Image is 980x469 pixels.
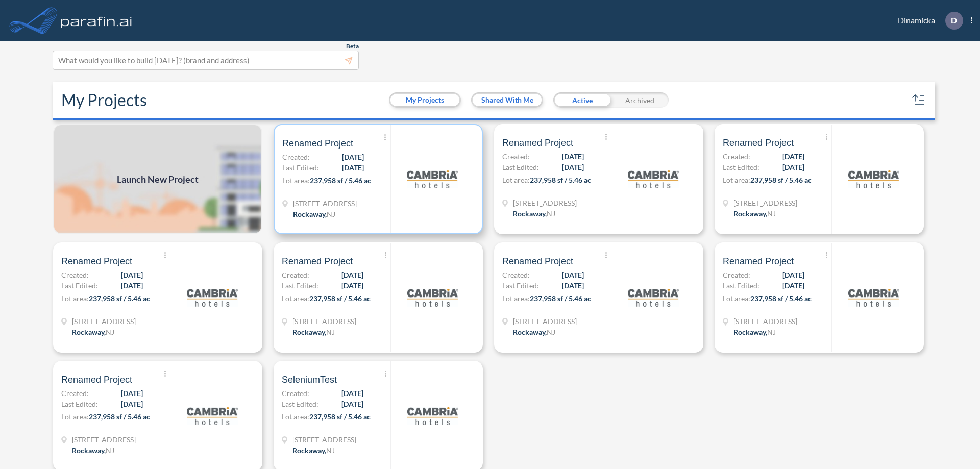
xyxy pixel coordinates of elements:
span: Rockaway , [733,209,767,218]
span: Renamed Project [723,255,794,267]
span: Renamed Project [282,137,353,150]
span: 237,958 sf / 5.46 ac [309,294,371,303]
span: [DATE] [341,269,363,280]
span: 321 Mt Hope Ave [72,434,136,445]
span: NJ [767,328,776,336]
img: logo [628,154,679,205]
span: Created: [61,269,89,280]
div: Rockaway, NJ [513,208,555,219]
span: Last Edited: [61,280,98,291]
span: [DATE] [782,269,804,280]
span: [DATE] [341,399,363,409]
span: 321 Mt Hope Ave [513,198,577,208]
span: NJ [547,209,555,218]
div: Rockaway, NJ [733,208,776,219]
div: Rockaway, NJ [293,209,335,219]
img: logo [407,154,458,205]
span: Lot area: [502,176,530,184]
span: Launch New Project [117,172,199,186]
div: Dinamicka [883,12,972,30]
span: [DATE] [782,280,804,291]
span: Last Edited: [723,280,759,291]
span: [DATE] [562,162,584,172]
span: [DATE] [562,151,584,162]
span: Rockaway , [733,328,767,336]
span: [DATE] [121,280,143,291]
span: NJ [767,209,776,218]
span: Renamed Project [61,255,132,267]
span: Rockaway , [513,209,547,218]
img: add [53,124,262,234]
span: [DATE] [782,151,804,162]
span: Lot area: [502,294,530,303]
span: [DATE] [782,162,804,172]
div: Rockaway, NJ [733,327,776,337]
span: NJ [106,446,114,455]
span: 321 Mt Hope Ave [292,434,356,445]
img: logo [187,272,238,323]
span: Lot area: [61,412,89,421]
span: Renamed Project [502,255,573,267]
span: 237,958 sf / 5.46 ac [530,294,591,303]
span: Created: [282,269,309,280]
span: NJ [326,446,335,455]
p: D [951,16,957,25]
span: Renamed Project [502,137,573,149]
a: Launch New Project [53,124,262,234]
span: Rockaway , [292,328,326,336]
span: Created: [282,152,310,162]
span: [DATE] [341,388,363,399]
img: logo [407,390,458,441]
h2: My Projects [61,90,147,110]
span: Lot area: [61,294,89,303]
button: sort [911,92,927,108]
span: 237,958 sf / 5.46 ac [750,294,812,303]
img: logo [407,272,458,323]
span: Lot area: [282,412,309,421]
span: Last Edited: [723,162,759,172]
span: Beta [346,42,359,51]
div: Rockaway, NJ [292,327,335,337]
span: Created: [502,269,530,280]
img: logo [628,272,679,323]
img: logo [187,390,238,441]
span: Lot area: [723,294,750,303]
img: logo [848,154,899,205]
span: Lot area: [723,176,750,184]
span: Last Edited: [282,280,318,291]
span: Rockaway , [513,328,547,336]
span: Last Edited: [502,280,539,291]
span: [DATE] [121,269,143,280]
span: Rockaway , [292,446,326,455]
span: 237,958 sf / 5.46 ac [309,412,371,421]
span: [DATE] [562,280,584,291]
span: 321 Mt Hope Ave [513,316,577,327]
span: Rockaway , [72,446,106,455]
span: Renamed Project [61,374,132,386]
span: Last Edited: [282,162,319,173]
div: Rockaway, NJ [72,445,114,456]
span: [DATE] [342,162,364,173]
span: Last Edited: [282,399,318,409]
span: 237,958 sf / 5.46 ac [750,176,812,184]
button: Shared With Me [473,94,542,106]
span: NJ [326,328,335,336]
span: [DATE] [121,399,143,409]
div: Rockaway, NJ [72,327,114,337]
span: Renamed Project [282,255,353,267]
span: [DATE] [562,269,584,280]
span: 237,958 sf / 5.46 ac [310,176,371,185]
span: [DATE] [121,388,143,399]
span: Created: [723,269,750,280]
span: NJ [547,328,555,336]
span: 237,958 sf / 5.46 ac [89,412,150,421]
span: Lot area: [282,294,309,303]
span: [DATE] [342,152,364,162]
div: Rockaway, NJ [513,327,555,337]
span: Last Edited: [61,399,98,409]
img: logo [848,272,899,323]
span: Created: [61,388,89,399]
span: NJ [106,328,114,336]
span: [DATE] [341,280,363,291]
span: Renamed Project [723,137,794,149]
